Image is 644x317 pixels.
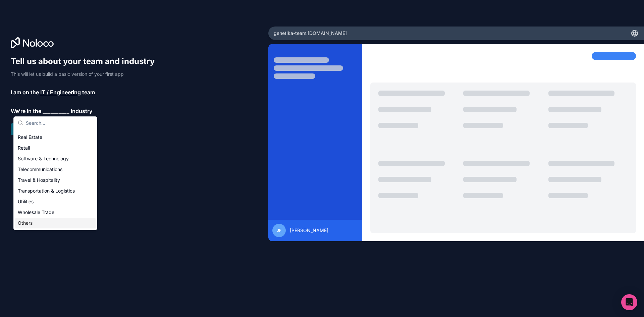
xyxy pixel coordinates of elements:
[277,228,281,233] span: JF
[274,30,347,37] span: genetika-team .[DOMAIN_NAME]
[82,88,95,96] span: team
[15,132,96,143] div: Real Estate
[40,88,81,96] span: IT / Engineering
[15,153,96,164] div: Software & Technology
[15,196,96,207] div: Utilities
[71,107,92,115] span: industry
[15,143,96,153] div: Retail
[15,218,96,228] div: Others
[26,117,93,129] input: Search...
[15,175,96,186] div: Travel & Hospitality
[43,107,69,115] span: __________
[11,88,39,96] span: I am on the
[11,107,41,115] span: We’re in the
[11,56,161,67] h1: Tell us about your team and industry
[11,71,161,77] p: This will let us build a basic version of your first app
[15,164,96,175] div: Telecommunications
[15,207,96,218] div: Wholesale Trade
[290,227,328,234] span: [PERSON_NAME]
[621,294,637,310] div: Open Intercom Messenger
[15,186,96,196] div: Transportation & Logistics
[14,129,97,230] div: Suggestions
